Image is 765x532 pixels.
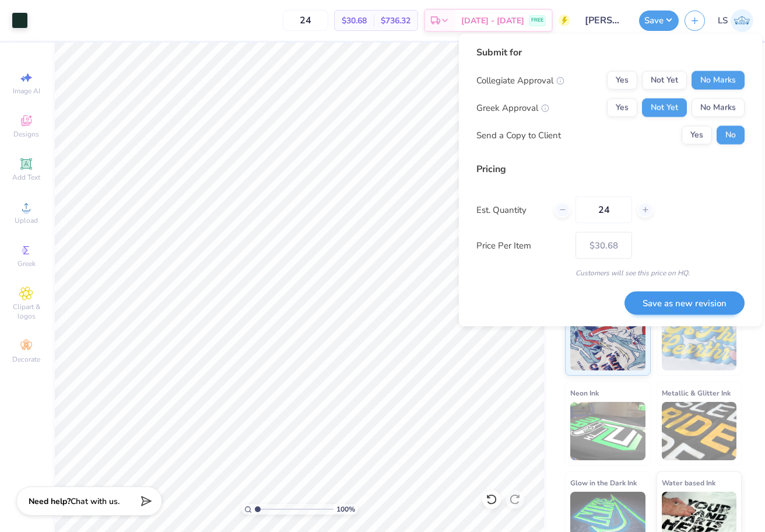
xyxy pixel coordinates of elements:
[662,312,737,370] img: Puff Ink
[642,71,687,90] button: Not Yet
[17,259,36,268] span: Greek
[12,173,40,182] span: Add Text
[692,99,745,117] button: No Marks
[576,9,633,32] input: Untitled Design
[476,73,564,87] div: Collegiate Approval
[718,14,728,27] span: LS
[570,312,645,370] img: Standard
[283,10,328,31] input: – –
[336,504,355,514] span: 100 %
[381,15,410,27] span: $736.32
[570,402,645,460] img: Neon Ink
[461,15,524,27] span: [DATE] - [DATE]
[476,203,546,216] label: Est. Quantity
[692,71,745,90] button: No Marks
[476,268,745,278] div: Customers will see this price on HQ.
[639,10,679,31] button: Save
[342,15,367,27] span: $30.68
[607,99,637,117] button: Yes
[662,387,731,399] span: Metallic & Glitter Ink
[662,477,715,489] span: Water based Ink
[476,128,561,142] div: Send a Copy to Client
[642,99,687,117] button: Not Yet
[682,126,712,145] button: Yes
[13,86,40,96] span: Image AI
[13,129,39,139] span: Designs
[718,9,753,32] a: LS
[717,126,745,145] button: No
[624,291,745,315] button: Save as new revision
[731,9,753,32] img: Lizzy Sadorf
[607,71,637,90] button: Yes
[6,302,47,321] span: Clipart & logos
[71,496,120,507] span: Chat with us.
[12,355,40,364] span: Decorate
[476,162,745,176] div: Pricing
[476,101,549,114] div: Greek Approval
[575,197,632,223] input: – –
[15,216,38,225] span: Upload
[570,387,599,399] span: Neon Ink
[662,402,737,460] img: Metallic & Glitter Ink
[476,45,745,60] div: Submit for
[476,239,567,252] label: Price Per Item
[570,477,637,489] span: Glow in the Dark Ink
[29,496,71,507] strong: Need help?
[531,16,543,24] span: FREE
